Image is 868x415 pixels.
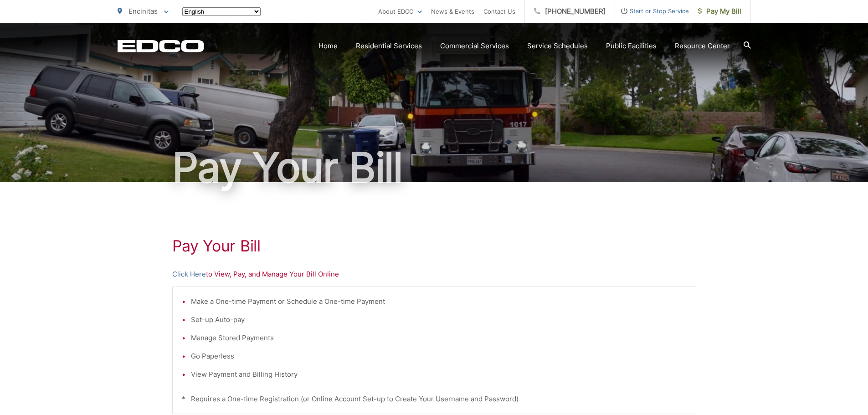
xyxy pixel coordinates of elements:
[191,369,687,380] li: View Payment and Billing History
[318,41,338,51] a: Home
[527,41,588,51] a: Service Schedules
[172,269,206,280] a: Click Here
[182,7,261,16] select: Select a language
[440,41,509,51] a: Commercial Services
[356,41,422,51] a: Residential Services
[378,6,422,17] a: About EDCO
[191,314,687,325] li: Set-up Auto-pay
[675,41,730,51] a: Resource Center
[172,269,696,280] p: to View, Pay, and Manage Your Bill Online
[606,41,657,51] a: Public Facilities
[431,6,474,17] a: News & Events
[191,351,687,362] li: Go Paperless
[698,6,741,17] span: Pay My Bill
[191,333,687,343] li: Manage Stored Payments
[483,6,515,17] a: Contact Us
[118,40,204,52] a: EDCD logo. Return to the homepage.
[172,237,696,255] h1: Pay Your Bill
[128,7,158,15] span: Encinitas
[191,296,687,307] li: Make a One-time Payment or Schedule a One-time Payment
[182,394,687,405] p: * Requires a One-time Registration (or Online Account Set-up to Create Your Username and Password)
[118,145,751,190] h1: Pay Your Bill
